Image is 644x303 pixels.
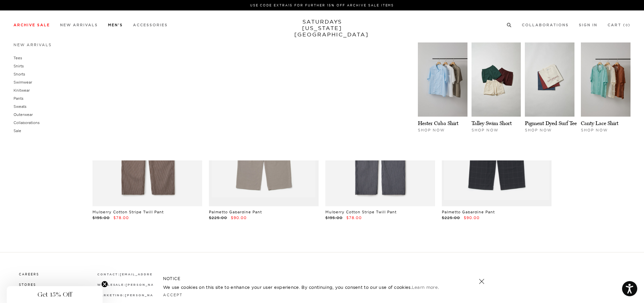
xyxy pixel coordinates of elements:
h5: NOTICE [163,276,481,282]
a: Shorts [14,72,25,77]
a: SATURDAYS[US_STATE][GEOGRAPHIC_DATA] [294,19,350,38]
span: $225.00 [209,215,227,220]
a: Pants [14,96,23,101]
a: [PERSON_NAME][EMAIL_ADDRESS][DOMAIN_NAME] [126,283,238,286]
strong: [EMAIL_ADDRESS][DOMAIN_NAME] [120,273,196,276]
strong: [PERSON_NAME][EMAIL_ADDRESS][DOMAIN_NAME] [126,283,238,286]
a: Tees [14,56,22,60]
a: Collaborations [14,120,39,125]
a: Talley Swim Short [472,120,512,126]
div: Get 15% OffClose teaser [7,286,103,303]
a: Men's [108,23,123,27]
button: Close teaser [101,281,108,287]
span: Get 15% Off [37,291,72,299]
a: Mulberry Cotton Stripe Twill Pant [92,210,164,214]
a: Canty Lace Shirt [581,120,618,126]
a: Mulberry Cotton Stripe Twill Pant [325,210,397,214]
strong: [PERSON_NAME][EMAIL_ADDRESS][DOMAIN_NAME] [125,294,237,297]
p: Use Code EXTRA15 for Further 15% Off Archive Sale Items [16,3,628,8]
strong: contact: [97,273,120,276]
a: [PERSON_NAME][EMAIL_ADDRESS][DOMAIN_NAME] [125,293,237,297]
p: We use cookies on this site to enhance your user experience. By continuing, you consent to our us... [163,284,457,291]
span: $195.00 [325,215,343,220]
a: Careers [19,272,39,276]
a: Sign In [579,23,597,27]
span: $78.00 [113,215,129,220]
span: $225.00 [442,215,460,220]
strong: marketing: [97,294,125,297]
a: New Arrivals [60,23,98,27]
a: Accessories [133,23,168,27]
a: New Arrivals [14,42,52,47]
small: 0 [625,24,628,27]
a: Swimwear [14,80,32,85]
a: Shirts [14,64,24,68]
a: Cart (0) [608,23,630,27]
a: Hester Cuba Shirt [418,120,458,126]
a: Archive Sale [14,23,50,27]
a: Sale [14,128,21,133]
strong: wholesale: [97,283,126,286]
a: Outerwear [14,112,33,117]
a: Collaborations [522,23,569,27]
a: Sweats [14,104,26,109]
span: $90.00 [231,215,247,220]
a: Palmetto Gabardine Pant [209,210,262,214]
span: $90.00 [464,215,480,220]
a: Pigment Dyed Surf Tee [525,120,577,126]
a: Palmetto Gabardine Pant [442,210,495,214]
a: Stores [19,283,36,286]
a: Knitwear [14,88,30,93]
a: Learn more [412,284,438,290]
span: $195.00 [92,215,110,220]
span: $78.00 [346,215,362,220]
a: [EMAIL_ADDRESS][DOMAIN_NAME] [120,272,196,276]
a: Accept [163,293,183,297]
